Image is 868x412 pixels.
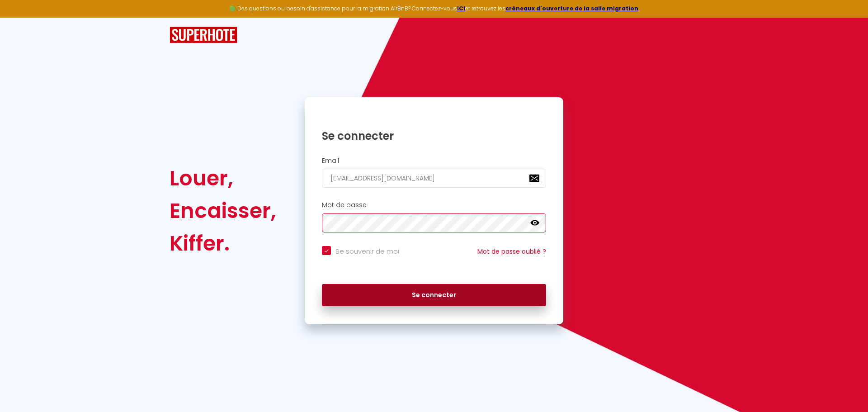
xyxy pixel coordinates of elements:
[7,4,34,31] button: Ouvrir le widget de chat LiveChat
[322,201,546,209] h2: Mot de passe
[505,5,638,12] a: créneaux d'ouverture de la salle migration
[322,129,546,143] h1: Se connecter
[322,169,546,188] input: Ton Email
[170,162,276,194] div: Louer,
[170,27,237,43] img: SuperHote logo
[170,227,276,260] div: Kiffer.
[322,157,546,165] h2: Email
[457,5,465,12] a: ICI
[322,284,546,307] button: Se connecter
[170,194,276,227] div: Encaisser,
[477,247,546,256] a: Mot de passe oublié ?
